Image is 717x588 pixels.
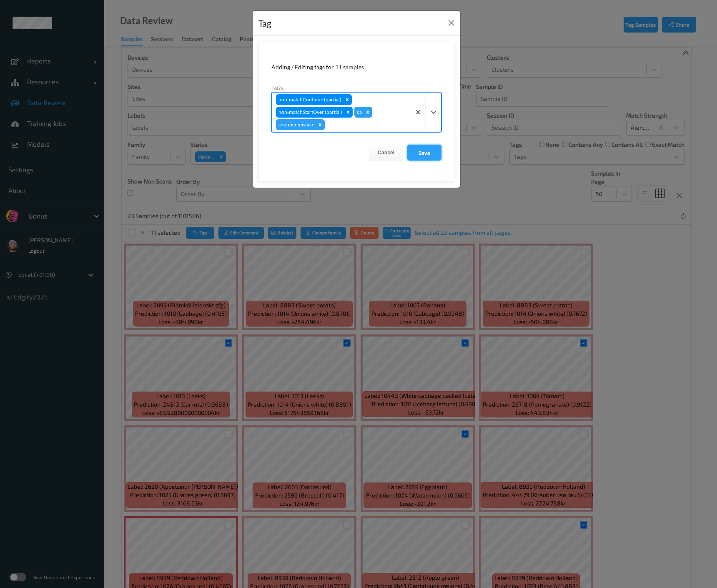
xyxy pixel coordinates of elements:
div: Remove non-matchStartOver (partial) [343,107,353,118]
label: Tags [271,84,283,92]
div: non-matchContinue (partial) [276,94,343,105]
button: Cancel [369,145,403,161]
button: Save [407,145,441,161]
div: shopper mistake [276,119,316,130]
div: ca [354,107,363,118]
div: Adding / Editing tags for 11 samples [271,63,441,71]
button: Close [446,17,457,29]
div: Tag [258,17,271,30]
div: Remove ca [363,107,372,118]
div: Remove shopper mistake [316,119,325,130]
div: Remove non-matchContinue (partial) [343,94,352,105]
div: non-matchStartOver (partial) [276,107,343,118]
